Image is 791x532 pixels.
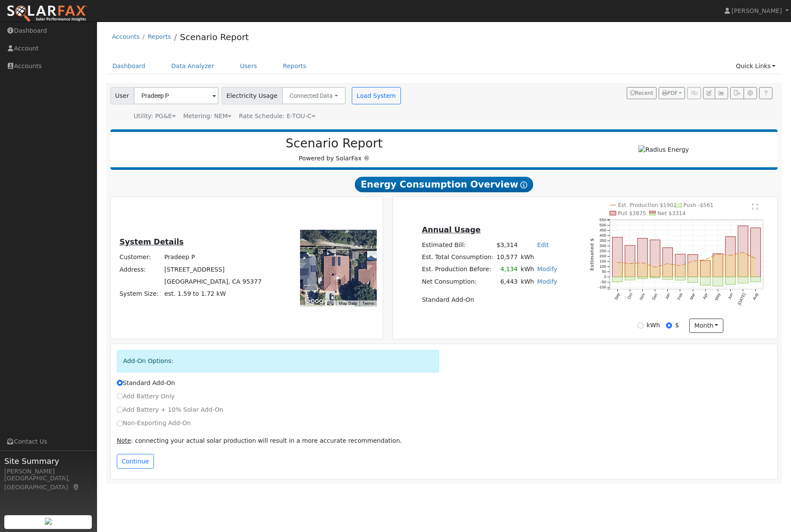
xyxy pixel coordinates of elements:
span: User [110,87,134,104]
text: Oct [627,292,633,300]
img: Google [302,295,331,307]
span: est. 1.59 to 1.72 kW [164,290,226,297]
span: [PERSON_NAME] [732,7,782,14]
text: -100 [598,285,606,290]
text: 350 [599,238,606,243]
a: Open this area in Google Maps (opens a new window) [302,295,331,307]
u: Annual Usage [422,225,481,234]
td: Address: [118,263,163,275]
td: $3,314 [495,239,519,251]
text:  [752,203,758,210]
text: 0 [604,275,606,279]
text: 200 [599,254,606,258]
a: Users [234,58,264,74]
a: Accounts [112,33,140,40]
button: Recent [627,87,657,99]
a: Reports [276,58,313,74]
rect: onclick="" [750,228,760,277]
a: Edit [537,241,549,248]
rect: onclick="" [650,240,660,277]
label: Non-Exporting Add-On [117,419,191,428]
td: Standard Add-On [420,294,559,306]
div: Powered by SolarFax ® [115,136,554,163]
circle: onclick="" [642,262,644,264]
label: $ [675,321,679,330]
td: Est. Total Consumption: [420,251,495,263]
a: Reports [148,33,171,40]
text: Nov [639,292,646,301]
circle: onclick="" [616,262,618,263]
rect: onclick="" [688,277,697,283]
img: SolarFax [6,5,88,23]
td: [STREET_ADDRESS] [163,263,263,275]
span: Electricity Usage [222,87,282,104]
text: Jan [664,293,671,300]
input: Standard Add-On [117,380,123,386]
rect: onclick="" [700,277,710,285]
u: Note [117,437,131,444]
circle: onclick="" [704,259,706,260]
span: : connecting your actual solar production will result in a more accurate recommendation. [117,437,402,444]
button: PDF [659,87,685,99]
rect: onclick="" [612,277,622,282]
circle: onclick="" [742,252,744,253]
circle: onclick="" [654,266,656,268]
button: Continue [117,454,154,469]
a: Help Link [759,87,772,99]
button: Map Data [339,300,357,307]
input: Non-Exporting Add-On [117,420,123,426]
text: 300 [599,244,606,248]
input: Add Battery Only [117,393,123,399]
rect: onclick="" [725,237,735,277]
button: Edit User [703,87,715,99]
rect: onclick="" [688,255,697,277]
label: Add Battery Only [117,392,175,401]
td: System Size [163,288,263,300]
text: 450 [599,228,606,232]
rect: onclick="" [738,226,748,277]
a: Data Analyzer [165,58,221,74]
rect: onclick="" [625,245,635,277]
circle: onclick="" [730,255,732,257]
text: Aug [752,293,759,301]
text: Push -$561 [684,202,714,208]
td: kWh [519,275,535,288]
u: System Details [119,238,184,246]
label: Standard Add-On [117,379,175,388]
text: 50 [602,270,606,274]
circle: onclick="" [692,260,694,262]
div: [GEOGRAPHIC_DATA], [GEOGRAPHIC_DATA] [4,474,92,492]
rect: onclick="" [675,277,685,281]
rect: onclick="" [675,254,685,277]
rect: onclick="" [638,277,647,279]
a: Modify [537,278,557,285]
td: kWh [519,251,559,263]
img: retrieve [45,518,52,525]
circle: onclick="" [755,258,757,260]
img: Radius Energy [638,145,689,154]
text: Apr [702,293,709,300]
button: Multi-Series Graph [715,87,728,99]
text: 550 [599,218,606,222]
label: kWh [647,321,660,330]
button: Keyboard shortcuts [327,300,333,307]
text: Dec [651,292,658,301]
text: Est. Production $1902 [618,202,677,208]
circle: onclick="" [679,265,681,267]
text: -50 [600,280,607,285]
td: Pradeep P [163,251,263,263]
input: kWh [638,322,644,329]
text: 150 [599,260,606,264]
text: Estimated $ [589,238,595,271]
rect: onclick="" [663,277,672,280]
button: month [689,319,723,333]
button: Settings [744,87,757,99]
td: Customer: [118,251,163,263]
button: Connected Data [282,87,346,104]
text: 250 [599,249,606,253]
rect: onclick="" [700,261,710,277]
rect: onclick="" [750,277,760,282]
text: Mar [689,293,696,301]
rect: onclick="" [725,277,735,285]
td: Est. Production Before: [420,263,495,276]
